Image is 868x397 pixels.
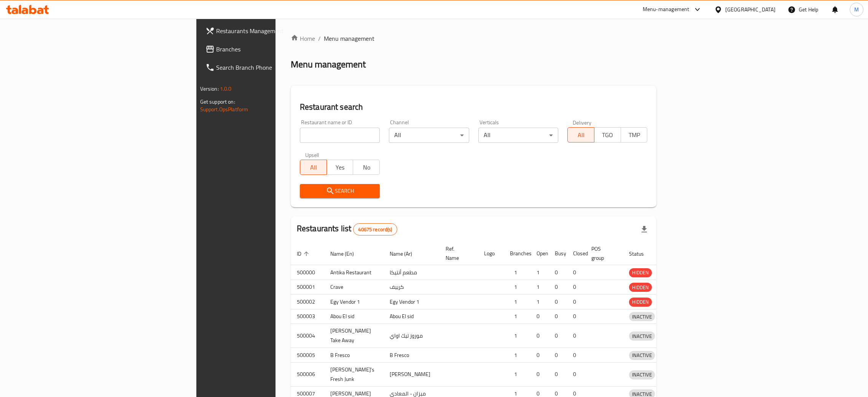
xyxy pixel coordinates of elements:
td: كرييف [384,280,440,295]
h2: Menu management [291,58,366,70]
span: INACTIVE [629,332,655,341]
td: 0 [567,362,585,386]
td: [PERSON_NAME]'s Fresh Junk [324,362,384,386]
span: Yes [330,162,350,173]
span: M [854,5,859,14]
span: Get support on: [200,97,235,107]
span: INACTIVE [629,351,655,360]
label: Upsell [305,152,319,157]
td: 0 [549,309,567,324]
td: 0 [567,309,585,324]
td: 0 [549,348,567,363]
td: 0 [567,280,585,295]
div: Export file [635,220,653,239]
td: 0 [549,280,567,295]
span: TMP [624,130,645,141]
div: INACTIVE [629,312,655,321]
td: 1 [504,362,530,386]
button: Yes [326,160,354,175]
span: HIDDEN [629,283,652,292]
nav: breadcrumb [291,34,657,43]
td: 1 [504,324,530,348]
td: 0 [549,295,567,309]
td: 1 [504,295,530,309]
button: All [300,160,327,175]
td: Abou El sid [324,309,384,324]
span: INACTIVE [629,370,655,379]
span: Ref. Name [446,244,469,263]
span: Version: [200,84,219,94]
td: 0 [530,324,549,348]
td: Crave [324,280,384,295]
td: 1 [530,295,549,309]
span: TGO [597,130,618,141]
span: Status [629,249,654,258]
span: All [571,130,591,141]
div: INACTIVE [629,351,655,360]
span: Restaurants Management [216,26,335,35]
button: No [353,160,380,175]
td: 0 [530,348,549,363]
a: Restaurants Management [199,22,341,40]
div: Total records count [353,223,397,235]
td: 0 [549,324,567,348]
td: 0 [530,362,549,386]
td: Egy Vendor 1 [384,295,440,309]
div: All [478,128,558,143]
div: [GEOGRAPHIC_DATA] [725,5,776,14]
td: [PERSON_NAME] Take Away [324,324,384,348]
input: Search for restaurant name or ID.. [300,128,380,143]
td: 1 [504,280,530,295]
td: 1 [530,280,549,295]
td: 0 [530,309,549,324]
td: 0 [549,362,567,386]
th: Logo [478,242,504,265]
span: No [356,162,377,173]
button: Search [300,184,380,198]
td: 1 [530,265,549,280]
a: Search Branch Phone [199,58,341,77]
h2: Restaurant search [300,101,648,113]
td: 0 [567,265,585,280]
td: موروز تيك اواي [384,324,440,348]
div: HIDDEN [629,268,652,277]
div: HIDDEN [629,298,652,307]
td: B Fresco [384,348,440,363]
td: 0 [567,295,585,309]
th: Open [530,242,549,265]
div: INACTIVE [629,331,655,341]
span: Branches [216,45,335,54]
a: Support.OpsPlatform [200,104,248,114]
span: HIDDEN [629,298,652,306]
span: ID [297,249,311,258]
button: All [567,127,594,142]
td: Abou El sid [384,309,440,324]
div: All [389,128,469,143]
td: B Fresco [324,348,384,363]
button: TGO [594,127,621,142]
td: [PERSON_NAME] [384,362,440,386]
span: Name (En) [330,249,364,258]
span: HIDDEN [629,268,652,277]
span: Menu management [324,34,374,43]
span: Search [306,186,374,196]
td: 1 [504,309,530,324]
button: TMP [621,127,648,142]
td: 0 [549,265,567,280]
span: 1.0.0 [220,84,232,94]
span: POS group [591,244,614,263]
td: Egy Vendor 1 [324,295,384,309]
td: 0 [567,348,585,363]
th: Branches [504,242,530,265]
h2: Restaurants list [297,223,397,235]
div: Menu-management [643,5,690,14]
span: INACTIVE [629,312,655,321]
span: All [303,162,324,173]
td: 1 [504,348,530,363]
th: Busy [549,242,567,265]
a: Branches [199,40,341,58]
label: Delivery [573,120,592,125]
span: 40675 record(s) [354,226,397,233]
span: Name (Ar) [390,249,422,258]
